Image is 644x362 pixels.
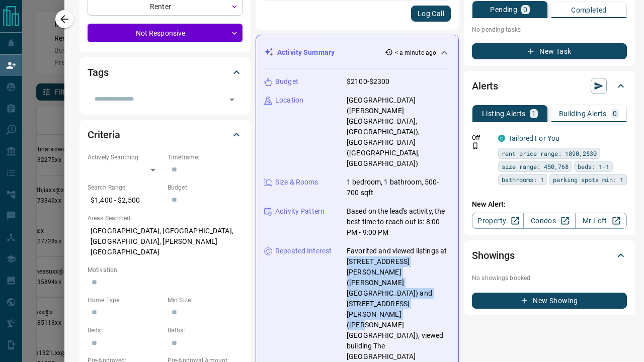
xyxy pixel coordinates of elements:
[578,161,609,171] span: beds: 1-1
[88,153,163,162] p: Actively Searching:
[88,296,163,305] p: Home Type:
[559,110,607,117] p: Building Alerts
[275,246,332,256] p: Repeated Interest
[502,174,544,185] span: bathrooms: 1
[502,148,597,158] span: rent price range: 1890,2530
[395,48,437,57] p: < a minute ago
[472,78,498,94] h2: Alerts
[275,177,318,188] p: Size & Rooms
[523,6,527,13] p: 0
[571,7,607,14] p: Completed
[88,183,163,192] p: Search Range:
[264,43,450,62] div: Activity Summary< a minute ago
[553,174,623,185] span: parking spots min: 1
[88,214,243,223] p: Areas Searched:
[472,247,515,263] h2: Showings
[88,127,120,143] h2: Criteria
[168,326,243,335] p: Baths:
[88,192,163,209] p: $1,400 - $2,500
[275,206,325,217] p: Activity Pattern
[472,43,627,59] button: New Task
[88,123,243,147] div: Criteria
[347,177,450,198] p: 1 bedroom, 1 bathroom, 500-700 sqft
[275,76,298,87] p: Budget
[88,64,108,80] h2: Tags
[613,110,617,117] p: 0
[277,47,335,58] p: Activity Summary
[347,206,450,238] p: Based on the lead's activity, the best time to reach out is: 8:00 PM - 9:00 PM
[88,326,163,335] p: Beds:
[472,22,627,37] p: No pending tasks
[472,243,627,267] div: Showings
[523,213,575,229] a: Condos
[88,24,243,42] div: Not Responsive
[575,213,627,229] a: Mr.Loft
[490,6,517,13] p: Pending
[472,142,479,149] svg: Push Notification Only
[168,153,243,162] p: Timeframe:
[532,110,536,117] p: 1
[88,60,243,84] div: Tags
[168,183,243,192] p: Budget:
[168,296,243,305] p: Min Size:
[472,293,627,309] button: New Showing
[88,265,243,275] p: Motivation:
[472,74,627,98] div: Alerts
[502,161,569,171] span: size range: 450,768
[472,213,524,229] a: Property
[88,223,243,260] p: [GEOGRAPHIC_DATA], [GEOGRAPHIC_DATA], [GEOGRAPHIC_DATA], [PERSON_NAME][GEOGRAPHIC_DATA]
[482,110,526,117] p: Listing Alerts
[225,93,239,107] button: Open
[472,133,492,142] p: Off
[508,134,559,142] a: Tailored For You
[472,199,627,210] p: New Alert:
[275,95,303,106] p: Location
[347,95,450,169] p: [GEOGRAPHIC_DATA] ([PERSON_NAME][GEOGRAPHIC_DATA], [GEOGRAPHIC_DATA]), [GEOGRAPHIC_DATA] ([GEOGRA...
[472,274,627,283] p: No showings booked
[411,6,451,22] button: Log Call
[347,76,389,87] p: $2100-$2300
[498,135,505,142] div: condos.ca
